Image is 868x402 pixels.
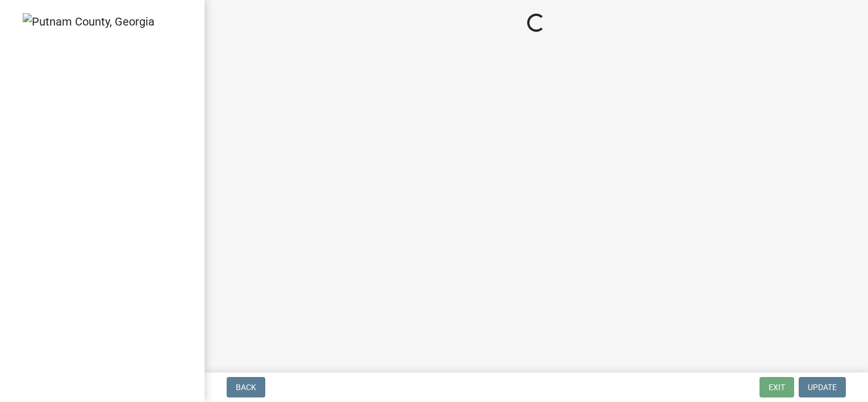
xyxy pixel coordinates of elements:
[236,383,256,392] span: Back
[799,377,846,397] button: Update
[23,13,155,30] img: Putnam County, Georgia
[759,377,794,397] button: Exit
[808,383,837,392] span: Update
[227,377,265,397] button: Back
